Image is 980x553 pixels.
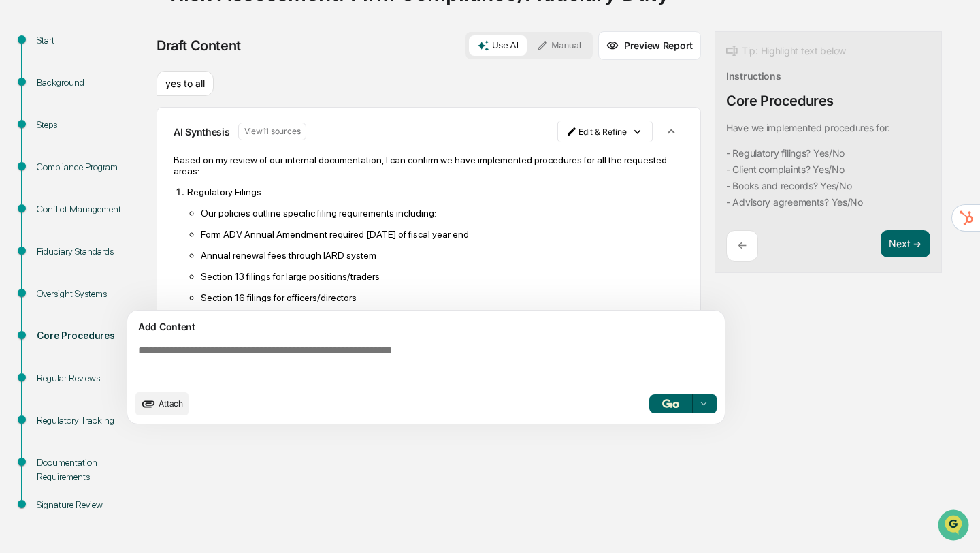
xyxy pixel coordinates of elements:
div: 🖐️ [14,173,24,184]
div: Start [37,33,148,48]
p: AI Synthesis [174,126,230,138]
div: Oversight Systems [37,287,148,301]
p: Our policies outline specific filing requirements including: [201,208,684,219]
div: Compliance Program [37,160,148,174]
div: Instructions [726,70,781,82]
p: Regulatory Filings [187,187,684,197]
div: We're available if you need us! [46,118,172,129]
div: Core Procedures [726,93,834,109]
div: Steps [37,118,148,132]
button: Go [649,394,693,413]
div: yes to all [157,71,214,97]
div: Signature Review [37,498,148,512]
input: Clear [35,62,225,76]
button: upload document [135,392,189,415]
button: Preview Report [598,31,701,60]
div: Documentation Requirements [37,456,148,484]
a: 🔎Data Lookup [8,192,91,217]
button: Edit & Refine [557,121,653,142]
p: Section 16 filings for officers/directors [201,292,684,303]
a: 🗄️Attestations [93,166,174,191]
div: Add Content [135,319,717,335]
button: Use AI [469,35,527,56]
code: - Regulatory filings? Yes/No - Client complaints? Yes/No - Books and records? Yes/No - Advisory a... [726,145,890,210]
span: Attestations [112,172,169,185]
div: Regulatory Tracking [37,413,148,428]
img: Go [662,399,679,408]
span: Pylon [135,231,165,241]
div: 🗄️ [99,173,110,184]
button: Next ➔ [881,230,930,258]
div: Draft Content [157,37,241,54]
p: Form ADV Annual Amendment required [DATE] of fiscal year end [201,229,684,240]
button: View11 sources [238,123,307,140]
button: Manual [528,35,589,56]
div: Background [37,76,148,90]
a: 🖐️Preclearance [8,166,93,191]
p: ← [738,239,747,252]
div: Fiduciary Standards [37,244,148,259]
div: Regular Reviews [37,371,148,385]
div: Tip: Highlight text below [726,43,846,59]
span: Data Lookup [27,197,86,211]
p: Section 13 filings for large positions/traders [201,271,684,282]
p: Annual renewal fees through IARD system [201,250,684,261]
img: 1746055101610-c473b297-6a78-478c-a979-82029cc54cd1 [14,104,38,129]
a: Powered byPylon [96,230,165,241]
span: Preclearance [27,172,88,185]
p: Based on my review of our internal documentation, I can confirm we have implemented procedures fo... [174,155,684,176]
button: Start new chat [231,108,248,125]
div: Conflict Management [37,202,148,217]
div: Start new chat [46,104,223,118]
div: 🔎 [14,199,24,210]
p: Have we implemented procedures for: [726,122,890,133]
div: Core Procedures [37,329,148,343]
p: How can we help? [14,29,248,50]
span: Attach [159,398,183,409]
iframe: Open customer support [936,508,973,545]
